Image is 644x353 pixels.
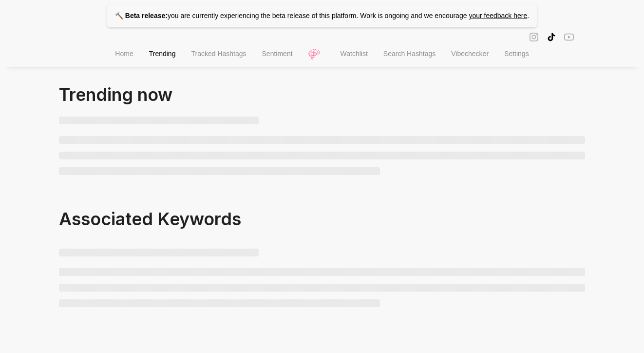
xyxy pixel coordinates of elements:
span: Home [115,50,133,58]
span: Search Hashtags [383,50,436,58]
a: your feedback here [469,12,527,20]
span: Trending [149,50,176,58]
span: Tracked Hashtags [191,50,246,58]
span: Vibechecker [451,50,489,58]
span: Sentiment [262,50,293,58]
span: Associated Keywords [59,208,241,230]
span: Trending now [59,84,172,105]
p: you are currently experiencing the beta release of this platform. Work is ongoing and we encourage . [107,4,537,27]
span: Settings [504,50,529,58]
span: youtube [564,31,574,42]
strong: 🔨 Beta release: [115,12,168,20]
span: instagram [529,31,539,42]
span: Watchlist [341,50,368,58]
